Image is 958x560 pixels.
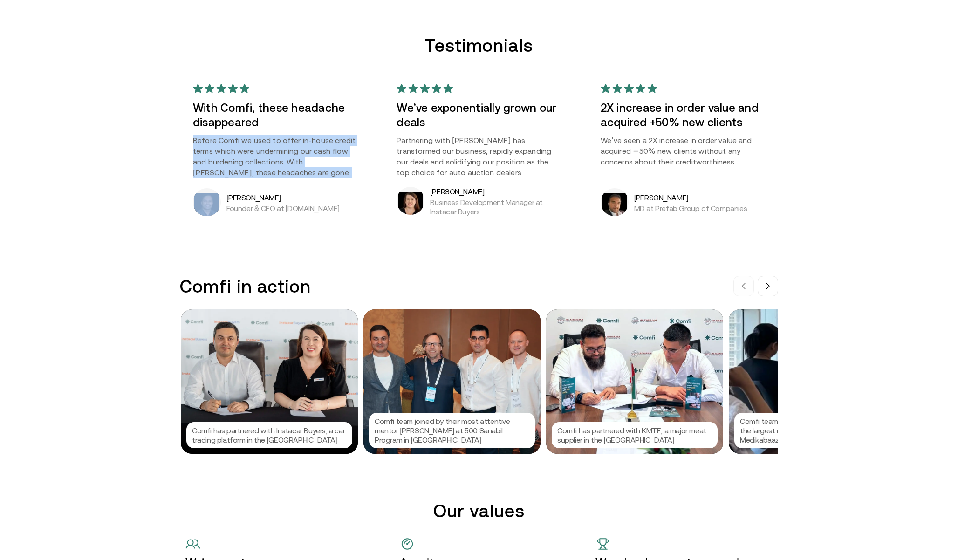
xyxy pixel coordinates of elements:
h3: With Comfi, these headache disappeared [193,101,357,130]
h5: [PERSON_NAME] [226,191,339,204]
h5: [PERSON_NAME] [430,185,561,198]
h3: We’ve exponentially grown our deals [397,101,561,130]
p: MD at Prefab Group of Companies [634,204,747,213]
p: Before Comfi we used to offer in-house credit terms which were undermining our cash flow and burd... [193,135,357,178]
h2: Testimonials [425,35,533,56]
img: Arif Shahzad Butt [602,193,627,216]
p: We’ve seen a 2X increase in order value and acquired +50% new clients without any concerns about ... [601,135,765,167]
h2: Our values [185,500,773,521]
p: Partnering with [PERSON_NAME] has transformed our business, rapidly expanding our deals and solid... [397,135,561,178]
p: Comfi has partnered with Instacar Buyers, a car trading platform in the [GEOGRAPHIC_DATA] [192,426,347,444]
p: Business Development Manager at Instacar Buyers [430,198,561,216]
h3: Comfi in action [180,276,311,297]
h5: [PERSON_NAME] [634,191,747,204]
p: Comfi has partnered with KMTE, a major meat supplier in the [GEOGRAPHIC_DATA] [557,426,712,444]
h3: 2X increase in order value and acquired +50% new clients [601,101,765,130]
img: Kara Pearse [398,192,423,215]
p: Founder & CEO at [DOMAIN_NAME] [226,204,339,213]
img: Bibin Varghese [194,193,219,216]
p: Comfi team joined by their most attentive mentor [PERSON_NAME] at 500 Sanabil Program in [GEOGRAP... [375,417,529,444]
p: Comfi team introducing the platform to one of the largest medical supplies company Medikabaazar [740,417,895,444]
